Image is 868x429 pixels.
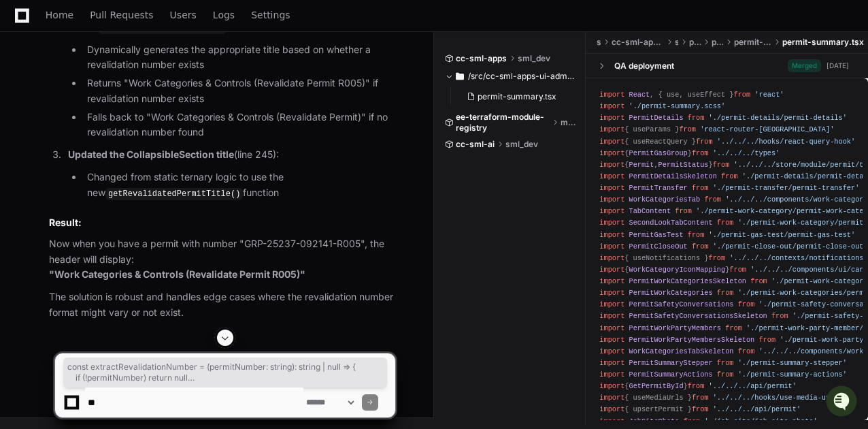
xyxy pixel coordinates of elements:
span: import [599,125,624,133]
strong: Added function [68,20,267,32]
span: cc-sml-ai [456,139,495,150]
span: from [771,312,788,320]
span: permit-summary [734,37,771,48]
span: WorkCategoryIconMapping [629,265,725,273]
span: import [599,160,624,168]
span: ee-terraform-module-registry [456,112,550,133]
span: import [599,323,624,332]
span: import [599,277,624,285]
span: TabContent [629,207,671,215]
h3: Result: [49,216,395,229]
span: import [599,137,624,145]
span: PermitStatus [658,160,709,168]
span: src [675,37,679,48]
div: [DATE] [827,61,849,71]
span: sml_dev [505,139,538,150]
a: Powered byPylon [96,142,165,153]
span: import [599,289,624,297]
span: import [599,253,624,261]
span: PermitCloseOut [629,242,687,250]
span: import [599,242,624,250]
span: import [599,91,624,99]
span: Settings [251,11,290,19]
span: 'react-router-[GEOGRAPHIC_DATA]' [700,125,834,133]
span: from [675,207,692,215]
li: Changed from static ternary logic to use the new function [83,170,395,201]
p: (line 245): [68,147,395,163]
span: from [692,242,709,250]
span: from [692,148,709,157]
img: PlayerZero [14,14,41,41]
li: Returns "Work Categories & Controls (Revalidate Permit R005)" if revalidation number exists [83,76,395,107]
iframe: Open customer support [824,384,861,421]
span: PermitDetails [629,114,683,122]
span: src [597,37,601,48]
span: Users [170,11,197,19]
span: from [734,91,751,99]
span: sml_dev [518,53,550,64]
svg: Directory [456,68,464,84]
span: PermitGasGroup [629,148,687,157]
span: from [729,265,746,273]
span: './permit-close-out/permit-close-out' [713,242,868,250]
span: Merged [788,59,821,72]
span: PermitWorkCategoriesSkeleton [629,277,746,285]
div: Welcome [14,54,248,76]
span: './permit-details/permit-details' [709,114,847,122]
span: import [599,148,624,157]
span: PermitWorkCategories [629,289,712,297]
span: Home [46,11,73,19]
span: permit [712,37,723,48]
span: import [599,207,624,215]
span: import [599,102,624,110]
button: /src/cc-sml-apps-ui-admin/src/pages/permit/permit-summary [445,65,575,87]
span: PermitGasTest [629,230,683,238]
span: cc-sml-apps [456,53,507,64]
button: Start new chat [231,106,248,122]
img: 1756235613930-3d25f9e4-fa56-45dd-b3ad-e072dfbd1548 [14,101,38,126]
span: import [599,114,624,122]
code: getRevalidatedPermitTitle() [105,188,243,200]
li: Falls back to "Work Categories & Controls (Revalidate Permit)" if no revalidation number found [83,110,395,141]
span: permit-summary.tsx [782,37,864,48]
span: cc-sml-apps-ui-admin [612,37,663,48]
span: import [599,265,624,273]
div: Start new chat [46,101,223,115]
span: Pylon [135,143,165,153]
span: import [599,312,624,320]
span: from [709,253,726,261]
div: We're available if you need us! [46,115,172,126]
span: './permit-transfer/permit-transfer' [713,184,860,192]
span: /src/cc-sml-apps-ui-admin/src/pages/permit/permit-summary [468,71,575,82]
span: pages [689,37,700,48]
strong: Updated the CollapsibleSection title [68,148,234,160]
span: PermitSafetyConversationsSkeleton [629,312,767,320]
span: 'react' [754,91,784,99]
span: React [629,91,650,99]
div: QA deployment [614,60,674,71]
span: from [721,172,738,180]
span: '../../../hooks/react-query-hook' [717,137,855,145]
span: PermitSafetyConversations [629,300,733,308]
span: from [679,125,696,133]
span: import [599,172,624,180]
span: import [599,219,624,227]
span: SecondLookTabContent [629,219,712,227]
button: permit-summary.tsx [461,87,567,106]
p: The solution is robust and handles edge cases where the revalidation number format might vary or ... [49,289,395,321]
span: from [738,300,755,308]
span: PermitTransfer [629,184,687,192]
span: Permit [629,160,654,168]
span: from [750,277,767,285]
span: const extractRevalidationNumber = (permitNumber: string): string | null => { if (!permitNumber) r... [67,362,383,383]
span: from [688,230,705,238]
span: from [717,289,734,297]
p: Now when you have a permit with number "GRP-25237-092141-R005", the header will display: [49,236,395,283]
span: PermitDetailsSkeleton [629,172,716,180]
li: Dynamically generates the appropriate title based on whether a revalidation number exists [83,42,395,74]
span: './permit-gas-test/permit-gas-test' [709,230,856,238]
span: Pull Requests [90,11,153,19]
span: PermitWorkPartyMembers [629,323,721,332]
span: from [713,160,730,168]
